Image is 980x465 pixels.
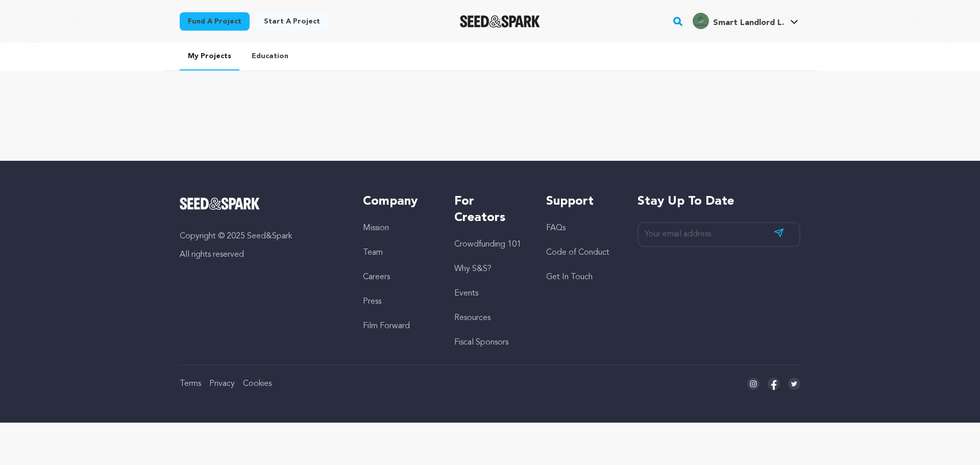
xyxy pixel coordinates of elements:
[691,11,800,29] a: Smart Landlord L.'s Profile
[180,230,342,242] p: Copyright © 2025 Seed&Spark
[180,198,342,210] a: Seed&Spark Homepage
[363,273,390,281] a: Careers
[180,249,342,261] p: All rights reserved
[693,13,709,29] img: 6ff0e78e8dc77593.jpg
[454,289,478,298] a: Events
[180,43,239,70] a: My Projects
[691,11,800,32] span: Smart Landlord L.'s Profile
[546,249,609,257] a: Code of Conduct
[243,380,272,388] a: Cookies
[460,15,540,28] img: Seed&Spark Logo Dark Mode
[209,380,235,388] a: Privacy
[638,193,800,210] h5: Stay up to date
[693,13,784,29] div: Smart Landlord L.'s Profile
[363,193,434,210] h5: Company
[180,198,260,210] img: Seed&Spark Logo
[546,193,617,210] h5: Support
[638,222,800,247] input: Your email address
[180,380,201,388] a: Terms
[363,224,389,232] a: Mission
[363,249,383,257] a: Team
[713,19,784,27] span: Smart Landlord L.
[454,314,491,322] a: Resources
[454,240,521,249] a: Crowdfunding 101
[454,193,525,226] h5: For Creators
[363,322,410,330] a: Film Forward
[180,12,250,31] a: Fund a project
[256,12,328,31] a: Start a project
[454,338,508,347] a: Fiscal Sponsors
[546,224,566,232] a: FAQs
[454,265,492,273] a: Why S&S?
[460,15,540,28] a: Seed&Spark Homepage
[363,298,381,306] a: Press
[546,273,593,281] a: Get In Touch
[243,43,297,69] a: Education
